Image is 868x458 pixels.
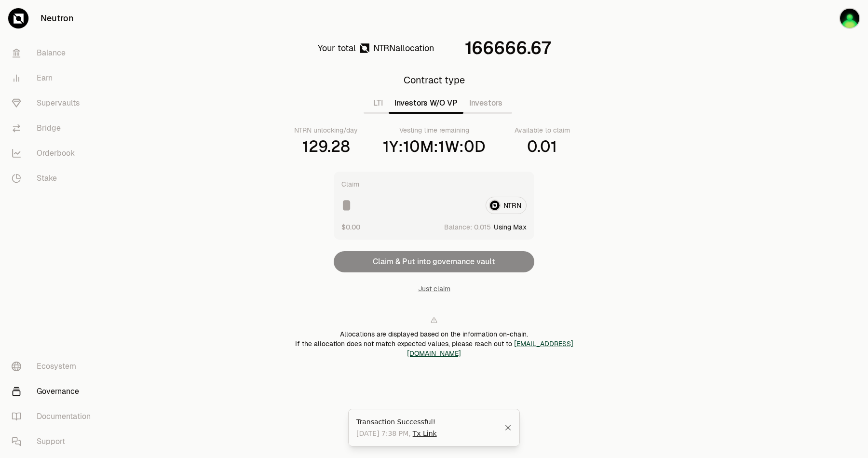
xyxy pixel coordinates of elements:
span: NTRN [373,42,395,54]
button: $0.00 [341,222,360,232]
img: Million Dollars [840,9,859,28]
div: Available to claim [515,125,570,135]
div: 1Y:10M:1W:0D [383,137,486,156]
button: Just claim [418,284,450,294]
a: Support [4,429,104,454]
div: allocation [373,41,434,55]
div: 0.01 [527,137,557,156]
a: Ecosystem [4,354,104,379]
a: Balance [4,40,104,66]
button: Using Max [494,222,527,232]
a: Stake [4,166,104,191]
div: Contract type [404,73,465,87]
button: Investors W/O VP [389,94,463,113]
a: Documentation [4,404,104,429]
div: Allocations are displayed based on the information on-chain. [268,329,600,339]
span: Balance: [444,222,472,232]
a: Governance [4,379,104,404]
div: Your total [318,41,356,55]
button: Close [504,424,512,431]
div: 129.28 [302,137,350,156]
button: LTI [367,94,389,113]
a: Bridge [4,116,104,141]
div: Transaction Successful! [356,417,504,427]
a: Supervaults [4,91,104,116]
a: Orderbook [4,141,104,166]
div: If the allocation does not match expected values, please reach out to [268,339,600,358]
div: Claim [341,179,359,189]
a: Earn [4,66,104,91]
div: Vesting time remaining [399,125,469,135]
button: Investors [463,94,508,113]
div: 166666.67 [465,39,551,58]
span: [DATE] 7:38 PM , [356,429,437,438]
div: NTRN unlocking/day [294,125,358,135]
a: Tx Link [413,429,437,438]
